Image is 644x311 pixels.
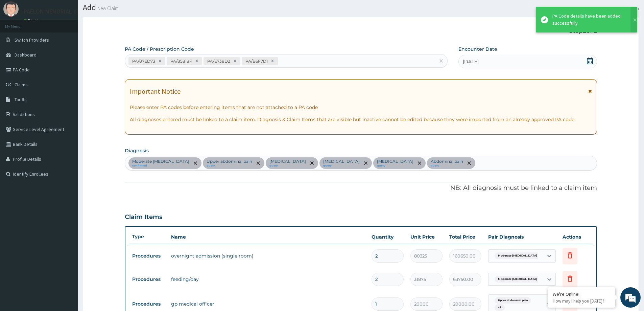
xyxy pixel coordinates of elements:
span: remove selection option [466,160,472,166]
small: New Claim [96,6,119,11]
th: Unit Price [407,230,446,244]
td: overnight admission (single room) [168,249,368,263]
span: Tariffs [15,96,27,103]
h3: Claim Items [125,214,162,221]
td: feeding/day [168,272,368,286]
span: Claims [15,82,28,88]
p: Step 2 of 2 [125,27,597,35]
p: All diagnoses entered must be linked to a claim item. Diagnosis & Claim Items that are visible bu... [130,116,592,123]
p: Upper abdominal pain [207,159,252,164]
small: confirmed [132,164,189,168]
div: PA/B6F7D1 [243,57,269,65]
th: Type [129,230,168,243]
small: query [207,164,252,168]
div: We're Online! [553,291,610,297]
label: Encounter Date [458,46,497,52]
small: query [269,164,306,168]
p: NB: All diagnosis must be linked to a claim item [125,184,597,193]
span: We're online! [39,85,93,154]
th: Total Price [446,230,485,244]
div: Minimize live chat window [111,3,127,20]
a: Online [24,18,40,23]
th: Pair Diagnosis [485,230,559,244]
label: PA Code / Prescription Code [125,46,194,52]
div: PA Code details have been added successfully [552,13,622,27]
div: PA/87ED73 [130,57,156,65]
span: + 2 [495,304,505,311]
small: query [377,164,413,168]
p: [MEDICAL_DATA] [377,159,413,164]
span: remove selection option [416,160,423,166]
div: PA/85818F [168,57,193,65]
td: Procedures [129,273,168,286]
th: Quantity [368,230,407,244]
th: Actions [559,230,593,244]
textarea: Type your message and hit 'Enter' [3,185,129,208]
p: How may I help you today? [553,298,610,304]
span: Switch Providers [15,37,49,43]
h1: Add [83,3,639,12]
span: Dashboard [15,52,37,58]
p: Abdominal pain [431,159,463,164]
span: Moderate [MEDICAL_DATA] gravidaru... [495,276,557,283]
a: Claims [595,5,613,11]
p: Moderate [MEDICAL_DATA] [132,159,189,164]
span: remove selection option [255,160,261,166]
p: PAELON MEMORIAL clinic [24,8,87,15]
p: Please enter PA codes before entering items that are not attached to a PA code [130,104,592,111]
h1: Important Notice [130,88,181,95]
small: query [323,164,360,168]
td: Procedures [129,298,168,310]
p: [MEDICAL_DATA] [323,159,360,164]
div: Chat with us now [35,38,114,47]
p: [MEDICAL_DATA] [269,159,306,164]
label: Diagnosis [125,147,149,154]
th: Name [168,230,368,244]
span: remove selection option [192,160,198,166]
span: Upper abdominal pain [495,297,531,304]
span: Moderate [MEDICAL_DATA] gravidaru... [495,252,557,259]
a: Dashboard [563,5,588,11]
img: User Image [3,1,19,17]
small: query [431,164,463,168]
span: [DATE] [463,58,479,65]
span: remove selection option [309,160,315,166]
td: Procedures [129,250,168,262]
div: PA/E738D2 [205,57,231,65]
li: New Claim [614,5,639,11]
td: gp medical officer [168,297,368,311]
img: d_794563401_company_1708531726252_794563401 [13,34,27,51]
span: remove selection option [363,160,369,166]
